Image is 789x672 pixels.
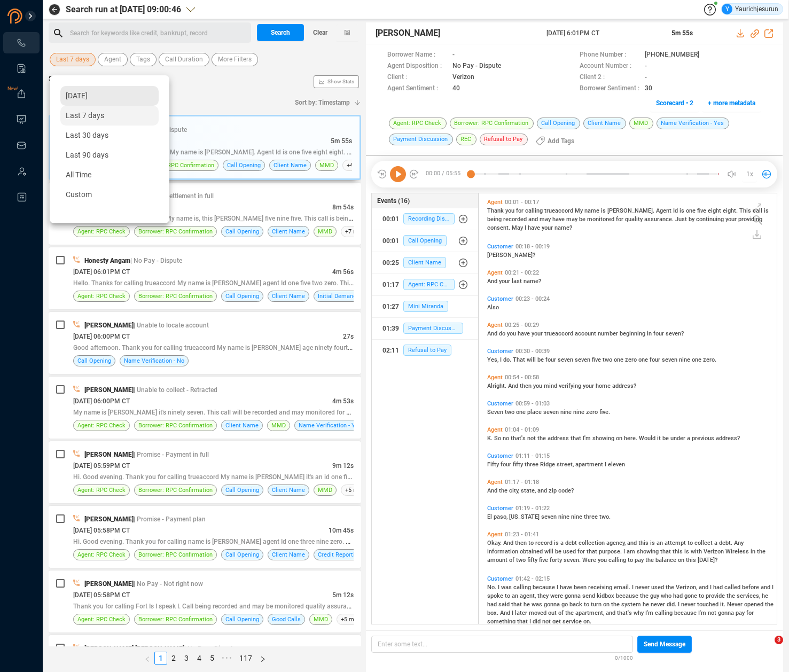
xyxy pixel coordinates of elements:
span: and [537,487,549,494]
span: Alright. [487,382,508,389]
div: 00:01 [382,210,399,228]
span: Call Duration [165,53,203,66]
span: is [601,207,607,214]
button: 01:27Mini Miranda [372,296,478,317]
img: prodigal-logo [7,9,66,24]
span: debt. [719,540,734,546]
span: | Promise - Settlement in full [134,192,214,200]
span: seven [662,356,679,363]
span: record [535,540,554,546]
span: Clear [313,24,327,41]
span: two [505,409,516,416]
button: Tags [130,53,157,66]
span: Show Stats [327,18,354,146]
span: mind [544,382,559,389]
span: 10m 45s [329,527,354,534]
button: Last 7 days [50,53,96,66]
span: be [537,356,545,363]
span: Y [725,4,729,14]
span: Name Verification - Yes [299,420,362,431]
span: Agent: RPC Check [403,279,455,290]
span: fifty [513,461,525,468]
span: Call Opening [225,226,259,237]
span: will [544,548,555,555]
span: Last 90 days [66,151,108,159]
span: 4m 53s [332,397,354,405]
span: Last 7 days [56,53,89,66]
div: [PERSON_NAME]| Promise - Payment in full[DATE] 05:59PM CT9m 12sHi. Good evening. Thank you for ca... [49,441,361,503]
span: This [739,207,753,214]
span: Agent [656,207,673,214]
span: eleven [608,461,625,468]
span: Hello. Thanks for calling trueaccord My name is [PERSON_NAME] agent Id one five two zero. This ca... [73,278,384,287]
div: Yaurichjesurun [722,4,778,14]
span: four [650,356,662,363]
span: nine [560,409,573,416]
span: 1x [746,166,753,183]
span: Call Opening [227,160,261,170]
span: Borrower: RPC Confirmation [140,160,214,170]
span: showing [637,548,660,555]
span: your [725,216,738,223]
div: [PERSON_NAME]| Unable to locate account[DATE] 06:00PM CT27sGood afternoon. Thank you for calling ... [49,312,361,374]
span: three [525,461,540,468]
span: [PERSON_NAME]? [487,252,535,259]
div: [PERSON_NAME]| Promise - Settlement in full[DATE] 06:01PM CT8m 54sThank you for calling Two corp.... [49,183,361,245]
span: verifying [559,382,583,389]
span: have [518,330,532,337]
span: may [540,216,552,223]
span: last [512,278,524,285]
span: is [679,207,686,214]
span: [DATE] 05:58PM CT [73,527,130,534]
span: Add Tags [548,132,574,150]
span: Call Opening [77,356,111,366]
span: [DATE] 06:00PM CT [73,397,130,405]
span: city, [509,487,521,494]
span: the [537,435,548,442]
span: All Time [66,170,91,179]
span: you [507,330,518,337]
span: MMD [318,485,332,495]
span: that [571,435,583,442]
span: do. [503,356,513,363]
span: 27s [343,333,354,340]
button: Search [257,24,304,41]
span: a [560,540,565,546]
span: So [494,435,503,442]
span: [DATE] [66,91,88,100]
span: being [487,216,503,223]
span: Hi. Good evening. Thank you for calling trueaccord My name is [PERSON_NAME] it's an id one five s... [73,472,377,481]
span: you [505,207,516,214]
div: 01:27 [382,298,399,315]
span: I [623,548,627,555]
span: four [653,330,666,337]
span: an [657,540,665,546]
span: Agent: RPC Check [77,485,126,495]
span: Ridge [540,461,557,468]
span: Borrower: RPC Confirmation [138,226,213,237]
span: be [662,435,670,442]
span: [DATE] 06:01PM CT [73,268,130,276]
button: More Filters [212,53,258,66]
span: | Unable to locate account [134,322,209,329]
span: five. [599,409,610,416]
span: apartment [575,461,605,468]
span: nine [558,513,571,520]
span: Client Name [272,291,305,301]
span: two. [599,513,611,520]
button: Scorecard • 2 [650,95,699,112]
span: three [584,513,599,520]
span: Mini Miranda [403,301,448,312]
span: MMD [318,226,332,237]
span: Honesty Angam [84,257,130,264]
span: Any [734,540,744,546]
div: grid [485,196,777,623]
span: Borrower: RPC Confirmation [138,485,213,495]
span: Just [675,216,689,223]
span: El [487,513,494,520]
span: five [697,207,708,214]
button: 01:17Agent: RPC Check [372,274,478,295]
span: code? [558,487,574,494]
span: providing [738,216,762,223]
span: Payment Discussion [403,323,463,334]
